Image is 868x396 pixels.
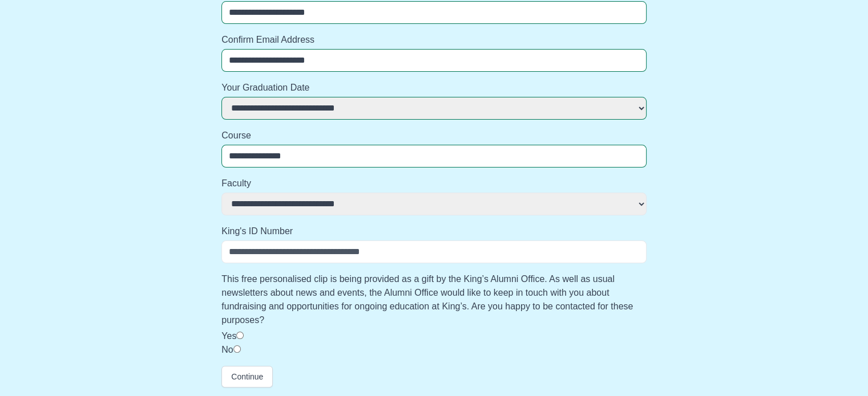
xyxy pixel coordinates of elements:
label: Your Graduation Date [221,81,647,95]
label: This free personalised clip is being provided as a gift by the King’s Alumni Office. As well as u... [221,272,647,327]
label: Confirm Email Address [221,33,647,47]
label: King's ID Number [221,224,647,238]
button: Continue [221,366,273,387]
label: Course [221,129,647,142]
label: Yes [221,331,236,341]
label: Faculty [221,177,647,190]
label: No [221,345,233,354]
